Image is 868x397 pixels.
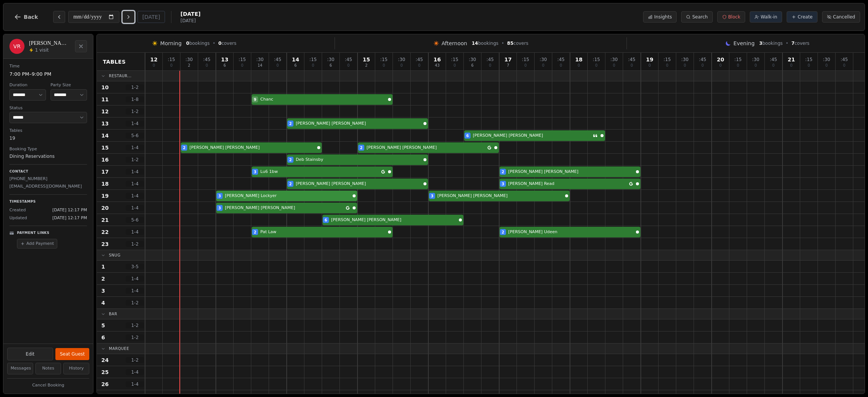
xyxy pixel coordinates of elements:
[347,64,350,67] span: 0
[431,193,434,199] span: 3
[101,180,108,188] span: 18
[787,11,818,23] button: Create
[126,369,144,375] span: 1 - 4
[8,8,44,26] button: Back
[289,121,292,127] span: 2
[593,57,600,62] span: : 15
[185,57,193,62] span: : 30
[759,41,762,46] span: 3
[170,64,173,67] span: 0
[277,64,279,67] span: 0
[400,64,403,67] span: 0
[289,181,292,187] span: 2
[241,64,243,67] span: 0
[628,57,635,62] span: : 45
[101,287,105,295] span: 3
[501,40,504,46] span: •
[101,275,105,282] span: 2
[9,63,87,70] dt: Time
[109,252,121,258] span: Snug
[186,41,189,46] span: 0
[442,40,467,47] span: Afternoon
[648,64,651,67] span: 0
[254,169,257,175] span: 3
[416,57,423,62] span: : 45
[486,57,494,62] span: : 45
[101,322,105,329] span: 5
[823,57,830,62] span: : 30
[9,70,87,78] dd: 7:00 PM – 9:00 PM
[663,57,671,62] span: : 15
[502,229,504,235] span: 2
[296,121,422,127] span: [PERSON_NAME] [PERSON_NAME]
[109,346,129,351] span: Marquee
[126,205,144,211] span: 1 - 4
[327,57,334,62] span: : 30
[101,263,105,270] span: 1
[63,363,89,374] button: History
[309,57,316,62] span: : 15
[454,64,456,67] span: 0
[487,146,491,150] svg: Google booking
[542,64,544,67] span: 0
[717,11,745,23] button: Block
[126,288,144,294] span: 1 - 4
[126,300,144,306] span: 1 - 2
[126,145,144,151] span: 1 - 4
[629,182,633,186] svg: Google booking
[101,132,108,139] span: 14
[126,264,144,270] span: 3 - 5
[138,11,165,23] button: [DATE]
[325,217,327,223] span: 6
[101,216,108,224] span: 21
[296,157,422,163] span: Deb Stainsby
[365,64,367,67] span: 2
[75,40,87,52] button: Close
[219,40,237,46] span: covers
[101,156,108,163] span: 16
[101,108,108,115] span: 12
[507,64,509,67] span: 7
[557,57,564,62] span: : 45
[9,199,87,205] p: Timestamps
[203,57,210,62] span: : 45
[752,57,759,62] span: : 30
[52,215,87,221] span: [DATE] 12:17 PM
[260,169,380,175] span: Lu6 1bw
[792,41,795,46] span: 7
[9,39,24,54] div: VR
[737,64,739,67] span: 0
[101,334,105,341] span: 6
[701,64,704,67] span: 0
[631,64,633,67] span: 0
[473,133,591,139] span: [PERSON_NAME] [PERSON_NAME]
[35,47,49,53] span: 1 visit
[101,240,108,248] span: 23
[840,57,848,62] span: : 45
[508,229,634,235] span: [PERSON_NAME] Udeen
[109,311,117,317] span: Bar
[489,64,491,67] span: 0
[825,64,828,67] span: 0
[101,120,108,127] span: 13
[126,241,144,247] span: 1 - 2
[101,168,108,176] span: 17
[539,57,547,62] span: : 30
[180,10,200,18] span: [DATE]
[9,82,46,89] dt: Duration
[719,64,721,67] span: 0
[9,128,87,134] dt: Tables
[790,64,792,67] span: 0
[101,356,108,364] span: 24
[9,207,26,214] span: Created
[508,169,634,175] span: [PERSON_NAME] [PERSON_NAME]
[792,40,810,46] span: covers
[274,57,281,62] span: : 45
[345,57,352,62] span: : 45
[260,96,387,103] span: Chanc
[126,334,144,341] span: 1 - 2
[292,57,299,62] span: 14
[101,84,108,91] span: 10
[50,82,87,89] dt: Party Size
[434,57,441,62] span: 16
